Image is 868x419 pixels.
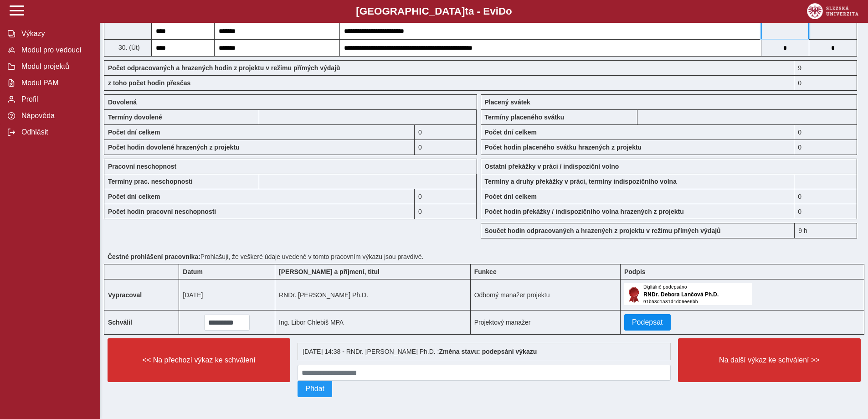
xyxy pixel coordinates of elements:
[108,114,162,121] b: Termíny dovolené
[794,60,857,75] div: 9
[27,5,841,17] b: [GEOGRAPHIC_DATA] a - Evi
[485,227,721,234] b: Součet hodin odpracovaných a hrazených z projektu v režimu přímých výdajů
[794,223,857,238] div: 9 h
[498,5,506,17] span: D
[108,178,193,185] b: Termíny prac. neschopnosti
[632,318,663,326] span: Podepsat
[19,79,92,87] span: Modul PAM
[104,249,864,264] div: Prohlašuji, že veškeré údaje uvedené v tomto pracovním výkazu jsou pravdivé.
[108,338,290,382] button: << Na přechozí výkaz ke schválení
[439,348,537,355] b: Změna stavu: podepsání výkazu
[485,193,537,200] b: Počet dní celkem
[624,268,646,275] b: Podpis
[624,283,752,305] img: Digitálně podepsáno uživatelem
[485,129,537,136] b: Počet dní celkem
[415,124,477,140] div: 0
[108,253,200,260] b: Čestné prohlášení pracovníka:
[624,314,671,331] button: Podepsat
[275,310,471,335] td: Ing. Libor Chlebiš MPA
[485,98,530,106] b: Placený svátek
[19,128,92,136] span: Odhlásit
[474,268,497,275] b: Funkce
[298,343,671,360] div: [DATE] 14:38 - RNDr. [PERSON_NAME] Ph.D. :
[794,189,857,204] div: 0
[108,98,137,106] b: Dovolená
[115,356,282,364] span: << Na přechozí výkaz ke schválení
[108,129,160,136] b: Počet dní celkem
[19,112,92,120] span: Nápověda
[108,144,240,151] b: Počet hodin dovolené hrazených z projektu
[794,75,857,91] div: 0
[415,140,477,155] div: 0
[108,208,216,215] b: Počet hodin pracovní neschopnosti
[183,291,203,299] span: [DATE]
[117,44,140,51] span: 30. (Út)
[686,356,853,364] span: Na další výkaz ke schválení >>
[19,62,92,71] span: Modul projektů
[807,3,858,19] img: logo_web_su.png
[279,268,380,275] b: [PERSON_NAME] a příjmení, titul
[415,204,477,219] div: 0
[485,144,642,151] b: Počet hodin placeného svátku hrazených z projektu
[108,291,142,299] b: Vypracoval
[794,204,857,219] div: 0
[19,46,92,54] span: Modul pro vedoucí
[305,385,324,393] span: Přidat
[108,64,340,72] b: Počet odpracovaných a hrazených hodin z projektu v režimu přímých výdajů
[470,310,620,335] td: Projektový manažer
[470,279,620,310] td: Odborný manažer projektu
[794,124,857,140] div: 0
[19,95,92,103] span: Profil
[298,381,332,397] button: Přidat
[485,208,684,215] b: Počet hodin překážky / indispozičního volna hrazených z projektu
[678,338,861,382] button: Na další výkaz ke schválení >>
[108,79,190,87] b: z toho počet hodin přesčas
[485,114,565,121] b: Termíny placeného svátku
[485,163,619,170] b: Ostatní překážky v práci / indispoziční volno
[794,140,857,155] div: 0
[506,5,512,17] span: o
[108,319,132,326] b: Schválil
[465,5,468,17] span: t
[183,268,203,275] b: Datum
[108,163,176,170] b: Pracovní neschopnost
[19,30,92,38] span: Výkazy
[108,193,160,200] b: Počet dní celkem
[275,279,471,310] td: RNDr. [PERSON_NAME] Ph.D.
[485,178,677,185] b: Termíny a druhy překážky v práci, termíny indispozičního volna
[415,189,477,204] div: 0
